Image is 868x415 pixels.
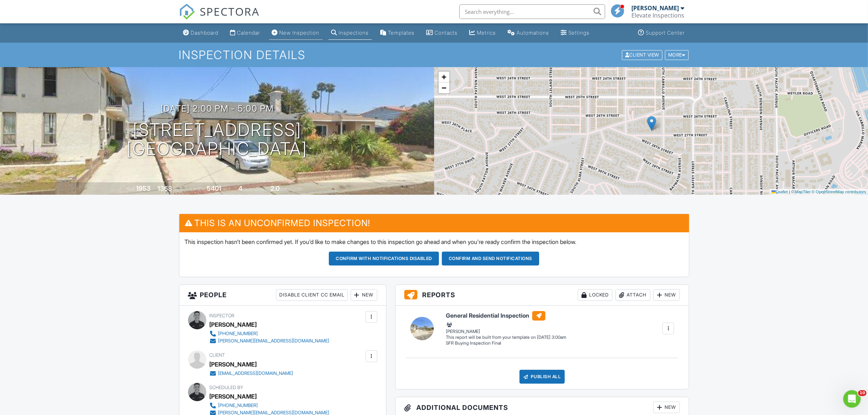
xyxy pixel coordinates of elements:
div: New [653,402,680,413]
span: SPECTORA [200,4,260,19]
span: bedrooms [244,186,264,192]
span: | [789,190,790,194]
a: Dashboard [180,26,222,40]
div: 1368 [157,185,172,192]
h3: [DATE] 2:00 pm - 5:00 pm [160,104,274,113]
div: Support Center [646,30,685,36]
a: Contacts [424,26,461,40]
a: Zoom out [439,82,449,93]
div: Elevate Inspections [632,12,685,19]
h3: People [179,285,386,306]
span: Built [127,186,135,192]
div: Attach [615,289,650,301]
a: Leaflet [771,190,788,194]
a: [PERSON_NAME][EMAIL_ADDRESS][DOMAIN_NAME] [210,337,330,345]
div: [PHONE_NUMBER] [218,403,258,408]
a: [PHONE_NUMBER] [210,330,330,337]
div: Automations [517,30,549,36]
a: © OpenStreetMap contributors [812,190,866,194]
div: [PERSON_NAME] [210,319,257,330]
div: [PERSON_NAME] [210,359,257,370]
div: New [653,289,680,301]
div: Publish All [519,370,565,384]
div: 5401 [207,185,221,192]
h3: Reports [396,285,689,306]
h6: General Residential Inspection [446,311,566,321]
button: Confirm and send notifications [442,252,539,265]
div: Calendar [237,30,260,36]
div: Client View [622,50,662,60]
div: Settings [569,30,590,36]
span: − [441,83,446,92]
div: [PERSON_NAME] [210,391,257,402]
img: Marker [647,116,656,131]
div: Disable Client CC Email [276,289,348,301]
div: This report will be built from your template on [DATE] 3:00am [446,334,566,340]
a: Client View [621,52,664,57]
div: Locked [578,289,612,301]
a: [PHONE_NUMBER] [210,402,330,409]
span: sq. ft. [173,186,183,192]
h3: This is an Unconfirmed Inspection! [179,214,689,232]
div: [EMAIL_ADDRESS][DOMAIN_NAME] [218,371,293,376]
span: Client [210,352,225,358]
div: Metrics [477,30,496,36]
a: [EMAIL_ADDRESS][DOMAIN_NAME] [210,370,293,377]
img: The Best Home Inspection Software - Spectora [179,4,195,20]
a: Templates [378,26,418,40]
div: Dashboard [191,30,219,36]
a: Settings [558,26,593,40]
h1: Inspection Details [179,49,689,61]
button: Confirm with notifications disabled [329,252,439,265]
div: [PERSON_NAME] [632,4,679,12]
a: New Inspection [269,26,323,40]
span: 10 [858,390,867,396]
div: [PERSON_NAME][EMAIL_ADDRESS][DOMAIN_NAME] [218,338,330,344]
a: Automations (Basic) [505,26,552,40]
div: SFR Buying Inspection Final [446,340,566,346]
input: Search everything... [459,4,605,19]
div: Inspections [339,30,369,36]
div: 2.0 [270,185,280,192]
div: More [665,50,689,60]
a: Calendar [227,26,263,40]
span: sq.ft. [222,186,231,192]
iframe: Intercom live chat [843,390,861,408]
a: Inspections [328,26,372,40]
div: 1953 [136,185,151,192]
span: Inspector [210,313,235,318]
a: © MapTiler [791,190,811,194]
a: Zoom in [439,71,449,82]
div: Contacts [435,30,458,36]
span: + [441,72,446,81]
a: Support Center [635,26,688,40]
div: [PERSON_NAME] [446,321,566,334]
div: New Inspection [280,30,320,36]
a: SPECTORA [179,10,260,25]
div: [PHONE_NUMBER] [218,331,258,337]
h1: [STREET_ADDRESS] [GEOGRAPHIC_DATA] [126,120,307,159]
div: Templates [388,30,415,36]
span: Lot Size [190,186,206,192]
div: 4 [238,185,242,192]
span: Scheduled By [210,385,244,390]
p: This inspection hasn't been confirmed yet. If you'd like to make changes to this inspection go ah... [185,238,684,246]
div: New [351,289,377,301]
span: bathrooms [281,186,301,192]
a: Metrics [467,26,499,40]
